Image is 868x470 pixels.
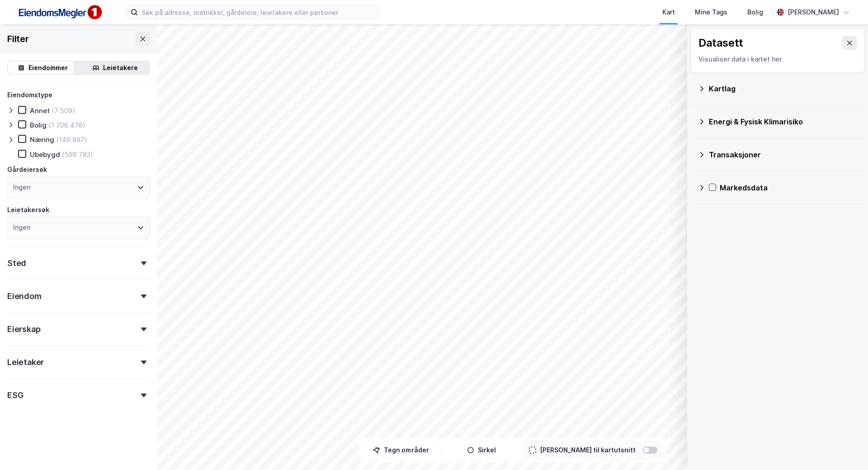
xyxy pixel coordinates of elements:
[14,2,105,23] img: F4PB6Px+NJ5v8B7XTbfpPpyloAAAAASUVORK5CYII=
[443,441,520,459] button: Sirkel
[56,135,87,144] div: (146 897)
[7,324,40,335] div: Eierskap
[13,222,30,233] div: Ingen
[52,106,75,115] div: (7 509)
[138,5,379,19] input: Søk på adresse, matrikkel, gårdeiere, leietakere eller personer
[30,150,60,159] div: Ubebygd
[698,54,857,65] div: Visualiser data i kartet her.
[698,36,743,50] div: Datasett
[30,121,47,129] div: Bolig
[7,258,26,269] div: Sted
[720,182,857,193] div: Markedsdata
[13,182,30,193] div: Ingen
[7,204,49,215] div: Leietakersøk
[7,357,44,368] div: Leietaker
[540,445,636,456] div: [PERSON_NAME] til kartutsnitt
[7,291,42,302] div: Eiendom
[103,62,138,73] div: Leietakere
[62,150,93,159] div: (599 782)
[747,7,763,18] div: Bolig
[7,390,23,401] div: ESG
[709,149,857,160] div: Transaksjoner
[823,427,868,470] div: Kontrollprogram for chat
[30,106,50,115] div: Annet
[823,427,868,470] iframe: Chat Widget
[662,7,675,18] div: Kart
[7,32,29,46] div: Filter
[7,164,47,175] div: Gårdeiersøk
[788,7,839,18] div: [PERSON_NAME]
[695,7,727,18] div: Mine Tags
[28,62,68,73] div: Eiendommer
[709,116,857,127] div: Energi & Fysisk Klimarisiko
[7,90,52,100] div: Eiendomstype
[30,135,54,144] div: Næring
[363,441,439,459] button: Tegn områder
[48,121,85,129] div: (1 706 476)
[709,83,857,94] div: Kartlag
